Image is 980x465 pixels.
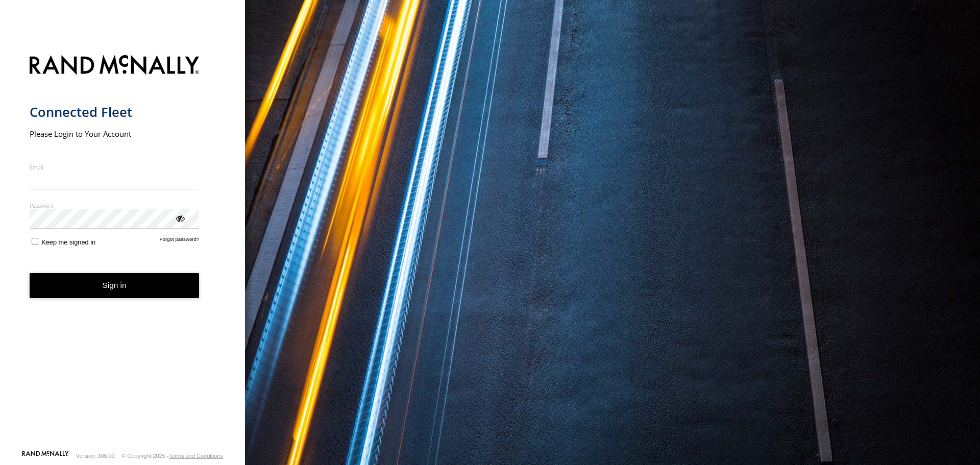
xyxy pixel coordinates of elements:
a: Forgot password? [160,236,200,246]
input: Keep me signed in [32,238,38,244]
div: ViewPassword [175,213,185,223]
h2: Please Login to Your Account [30,129,200,139]
img: Rand McNally [30,53,200,79]
label: Password [30,202,200,209]
a: Terms and Conditions [169,453,223,459]
div: Version: 306.00 [76,453,115,459]
label: Email [30,163,200,171]
form: main [30,49,216,450]
a: Visit our Website [22,451,69,461]
h1: Connected Fleet [30,104,200,120]
span: Keep me signed in [41,238,95,246]
div: © Copyright 2025 - [121,453,223,459]
button: Sign in [30,273,200,298]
